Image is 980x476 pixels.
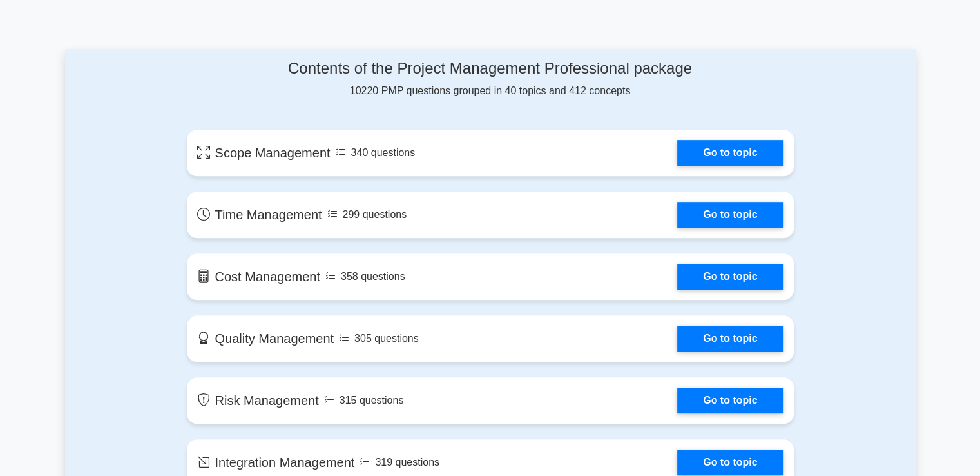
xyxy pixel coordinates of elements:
[677,450,783,475] a: Go to topic
[677,388,783,413] a: Go to topic
[677,140,783,166] a: Go to topic
[677,326,783,352] a: Go to topic
[187,59,794,78] h4: Contents of the Project Management Professional package
[677,202,783,228] a: Go to topic
[187,59,794,99] div: 10220 PMP questions grouped in 40 topics and 412 concepts
[677,264,783,290] a: Go to topic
